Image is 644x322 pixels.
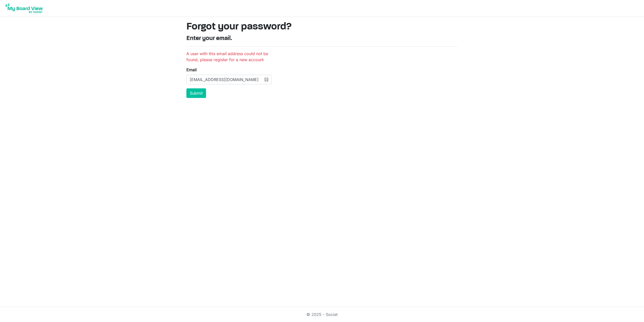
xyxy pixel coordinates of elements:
[186,35,458,42] h4: Enter your email.
[186,51,272,63] li: A user with this email address could not be found, please register for a new account
[186,88,206,98] button: Submit
[186,21,458,33] h1: Forgot your password?
[306,312,338,317] a: © 2025 - Societ
[4,2,44,15] img: My Board View Logo
[186,67,197,73] label: Email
